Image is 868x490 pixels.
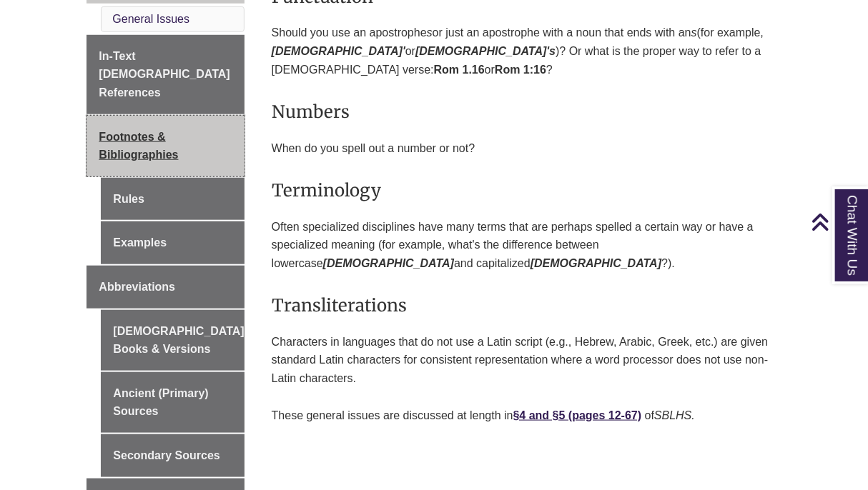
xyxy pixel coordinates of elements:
[272,101,350,123] span: Numbers
[99,131,178,161] span: Footnotes & Bibliographies
[513,409,573,421] a: §4 and §5 (
[101,434,244,477] a: Secondary Sources
[272,336,769,384] span: Characters in languages that do not use a Latin script (e.g., Hebrew, Arabic, Greek, etc.) are gi...
[272,26,280,39] span: S
[427,26,433,39] em: s
[546,64,553,76] span: ?
[112,13,189,25] a: General Issues
[531,257,661,269] em: [DEMOGRAPHIC_DATA]
[99,50,230,99] span: In-Text [DEMOGRAPHIC_DATA] References
[811,212,864,231] a: Back to Top
[87,116,244,176] a: Footnotes & Bibliographies
[434,64,485,76] strong: Rom 1.16
[323,257,454,269] em: [DEMOGRAPHIC_DATA]
[661,257,675,269] span: ?).
[101,178,244,221] a: Rules
[101,310,244,371] a: [DEMOGRAPHIC_DATA] Books & Versions
[495,64,546,76] strong: Rom 1:16
[654,409,695,421] em: SBLHS.
[279,26,426,39] span: hould you use an apostrophe
[101,221,244,264] a: Examples
[645,409,654,421] span: of
[485,64,495,76] span: or
[101,372,244,433] a: Ancient (Primary) Sources
[272,45,405,57] em: [DEMOGRAPHIC_DATA]'
[433,26,691,39] span: or just an apostrophe with a noun that ends with an
[99,281,175,293] span: Abbreviations
[272,45,761,76] span: )? Or what is the proper way to refer to a [DEMOGRAPHIC_DATA] verse:
[272,221,754,269] span: Often specialized disciplines have many terms that are perhaps spelled a certain way or have a sp...
[697,26,764,39] span: (for example,
[272,142,475,154] span: When do you spell out a number or not?
[454,257,531,269] span: and capitalized
[572,409,641,421] a: pages 12-67)
[405,45,415,57] span: or
[272,401,776,431] p: These general issues are discussed at length in
[87,266,244,309] a: Abbreviations
[691,26,697,39] em: s
[87,35,244,114] a: In-Text [DEMOGRAPHIC_DATA] References
[272,294,407,316] span: Transliterations
[415,45,556,57] em: [DEMOGRAPHIC_DATA]'s
[272,179,381,201] span: Terminology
